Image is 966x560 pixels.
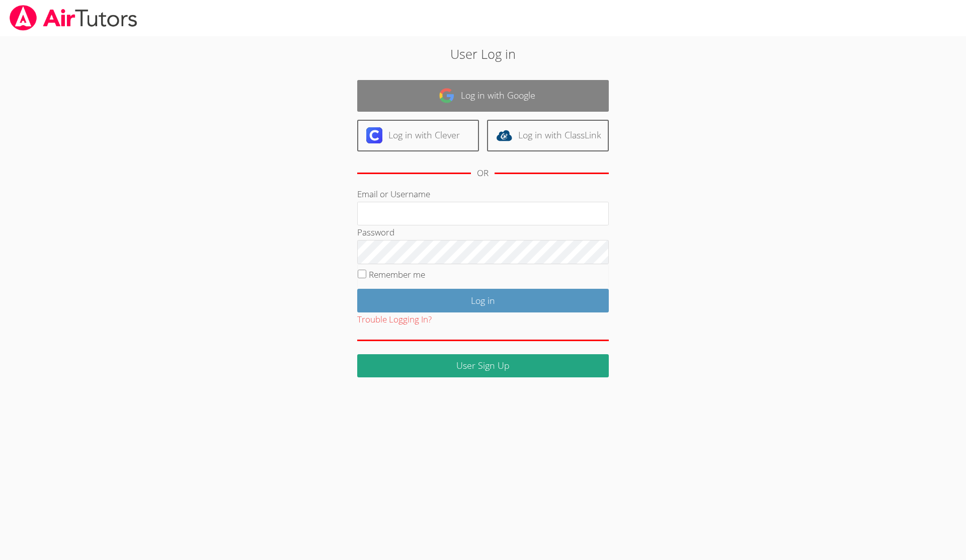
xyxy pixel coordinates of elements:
[366,127,382,143] img: clever-logo-6eab21bc6e7a338710f1a6ff85c0baf02591cd810cc4098c63d3a4b26e2feb20.svg
[357,289,609,312] input: Log in
[369,269,425,280] label: Remember me
[222,44,744,63] h2: User Log in
[477,166,489,181] div: OR
[9,5,138,31] img: airtutors_banner-c4298cdbf04f3fff15de1276eac7730deb9818008684d7c2e4769d2f7ddbe033.png
[439,88,455,104] img: google-logo-50288ca7cdecda66e5e0955fdab243c47b7ad437acaf1139b6f446037453330a.svg
[357,354,609,378] a: User Sign Up
[496,127,512,143] img: classlink-logo-d6bb404cc1216ec64c9a2012d9dc4662098be43eaf13dc465df04b49fa7ab582.svg
[357,188,430,200] label: Email or Username
[487,120,609,151] a: Log in with ClassLink
[357,226,394,238] label: Password
[357,120,479,151] a: Log in with Clever
[357,80,609,112] a: Log in with Google
[357,312,432,327] button: Trouble Logging In?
